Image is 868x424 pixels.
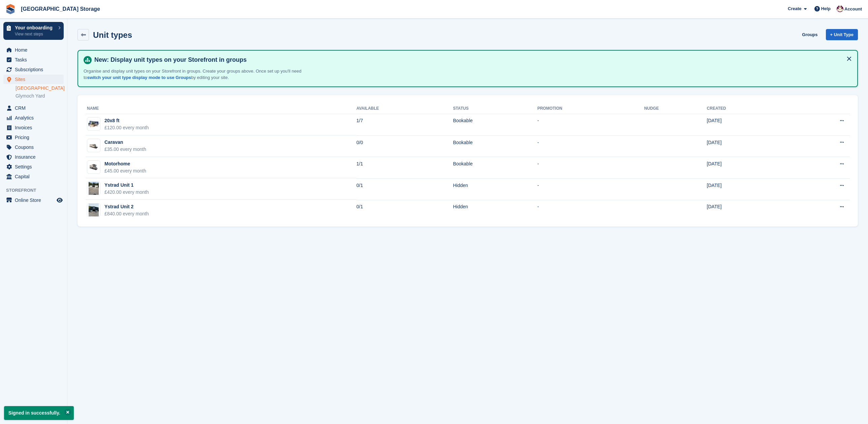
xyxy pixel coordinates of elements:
[15,55,55,64] span: Tasks
[15,85,64,91] a: [GEOGRAPHIC_DATA]
[15,103,55,113] span: CRM
[15,195,55,205] span: Online Store
[3,103,64,113] a: menu
[799,29,820,40] a: Groups
[87,119,100,129] img: 20-ft-container.jpg
[788,5,801,12] span: Create
[56,196,64,204] a: Preview store
[537,135,644,157] td: -
[356,178,453,200] td: 0/1
[93,30,132,39] h2: Unit types
[3,162,64,171] a: menu
[3,142,64,152] a: menu
[104,167,146,175] div: £45.00 every month
[821,5,831,12] span: Help
[453,178,537,200] td: Hidden
[104,117,149,124] div: 20x8 ft
[15,142,55,152] span: Coupons
[826,29,858,40] a: + Unit Type
[86,103,356,114] th: Name
[3,195,64,205] a: menu
[15,113,55,123] span: Analytics
[3,172,64,181] a: menu
[84,68,319,81] p: Organise and display unit types on your Storefront in groups. Create your groups above. Once set ...
[356,135,453,157] td: 0/0
[104,182,149,189] div: Ystrad Unit 1
[3,55,64,64] a: menu
[15,172,55,181] span: Capital
[3,152,64,162] a: menu
[453,135,537,157] td: Bookable
[4,406,74,420] p: Signed in successfully.
[356,200,453,221] td: 0/1
[356,103,453,114] th: Available
[15,45,55,55] span: Home
[3,22,64,40] a: Your onboarding View next steps
[707,200,789,221] td: [DATE]
[104,210,149,217] div: £840.00 every month
[3,133,64,142] a: menu
[89,182,99,195] img: IMG_0057.jpeg
[356,157,453,179] td: 1/1
[453,157,537,179] td: Bookable
[707,178,789,200] td: [DATE]
[15,123,55,132] span: Invoices
[92,56,852,64] h4: New: Display unit types on your Storefront in groups
[3,65,64,74] a: menu
[104,124,149,131] div: £120.00 every month
[707,135,789,157] td: [DATE]
[453,200,537,221] td: Hidden
[104,203,149,210] div: Ystrad Unit 2
[15,25,55,30] p: Your onboarding
[15,31,55,37] p: View next steps
[6,187,67,194] span: Storefront
[104,146,146,153] div: £35.00 every month
[3,75,64,84] a: menu
[87,75,191,80] a: switch your unit type display mode to use Groups
[537,103,644,114] th: Promotion
[453,114,537,135] td: Bookable
[15,162,55,171] span: Settings
[15,152,55,162] span: Insurance
[15,75,55,84] span: Sites
[3,45,64,55] a: menu
[356,114,453,135] td: 1/7
[707,157,789,179] td: [DATE]
[453,103,537,114] th: Status
[837,5,843,12] img: Andrew Lacey
[844,6,862,12] span: Account
[18,3,103,15] a: [GEOGRAPHIC_DATA] Storage
[104,160,146,167] div: Motorhome
[89,203,99,217] img: IMG_0056.jpeg
[537,200,644,221] td: -
[3,113,64,123] a: menu
[15,133,55,142] span: Pricing
[15,65,55,74] span: Subscriptions
[537,157,644,179] td: -
[15,93,64,99] a: Glymoch Yard
[3,123,64,132] a: menu
[707,114,789,135] td: [DATE]
[537,114,644,135] td: -
[87,142,100,149] img: Caravan%20-%20R.jpeg
[644,103,707,114] th: Nudge
[707,103,789,114] th: Created
[537,178,644,200] td: -
[87,163,100,171] img: Campervan.jpeg
[5,4,15,14] img: stora-icon-8386f47178a22dfd0bd8f6a31ec36ba5ce8667c1dd55bd0f319d3a0aa187defe.svg
[104,189,149,196] div: £420.00 every month
[104,139,146,146] div: Caravan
